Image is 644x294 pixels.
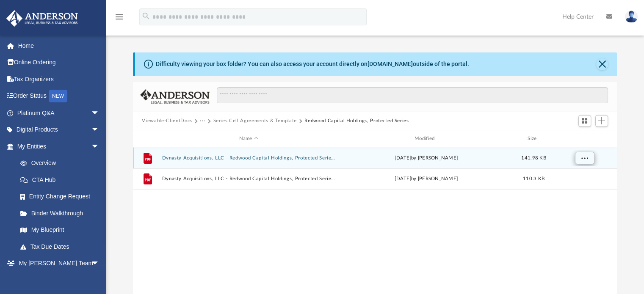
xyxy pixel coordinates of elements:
[142,117,192,125] button: Viewable-ClientDocs
[91,121,108,139] span: arrow_drop_down
[6,104,112,121] a: Platinum Q&Aarrow_drop_down
[6,138,112,155] a: My Entitiesarrow_drop_down
[625,11,638,23] img: User Pic
[12,238,112,255] a: Tax Due Dates
[339,176,513,183] div: [DATE] by [PERSON_NAME]
[521,156,546,160] span: 141.98 KB
[156,60,469,69] div: Difficulty viewing your box folder? You can also access your account directly on outside of the p...
[575,152,594,165] button: More options
[12,222,108,239] a: My Blueprint
[522,177,544,181] span: 110.3 KB
[162,155,335,161] button: Dynasty Acquisitions, LLC - Redwood Capital Holdings, Protected Series - EIN Notice.pdf
[161,135,335,143] div: Name
[6,121,112,138] a: Digital Productsarrow_drop_down
[6,88,112,105] a: Order StatusNEW
[49,90,67,102] div: NEW
[517,135,550,143] div: Size
[12,155,112,172] a: Overview
[12,171,112,188] a: CTA Hub
[91,255,108,272] span: arrow_drop_down
[91,104,108,122] span: arrow_drop_down
[6,255,108,272] a: My [PERSON_NAME] Teamarrow_drop_down
[114,12,124,22] i: menu
[217,87,608,103] input: Search files and folders
[304,117,409,125] button: Redwood Capital Holdings, Protected Series
[114,16,124,22] a: menu
[162,176,335,182] button: Dynasty Acquisitions, LLC - Redwood Capital Holdings, Protected Series - Filed Series Cell.pdf
[141,11,151,21] i: search
[200,117,205,125] button: ···
[596,58,608,70] button: Close
[554,135,614,143] div: id
[339,154,513,162] div: [DATE] by [PERSON_NAME]
[91,138,108,155] span: arrow_drop_down
[578,115,591,127] button: Switch to Grid View
[6,37,112,54] a: Home
[136,135,158,143] div: id
[12,205,112,222] a: Binder Walkthrough
[595,115,608,127] button: Add
[12,188,112,205] a: Entity Change Request
[213,117,296,125] button: Series Cell Agreements & Template
[6,71,112,88] a: Tax Organizers
[6,54,112,71] a: Online Ordering
[339,135,513,143] div: Modified
[368,60,413,67] a: [DOMAIN_NAME]
[4,10,80,27] img: Anderson Advisors Platinum Portal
